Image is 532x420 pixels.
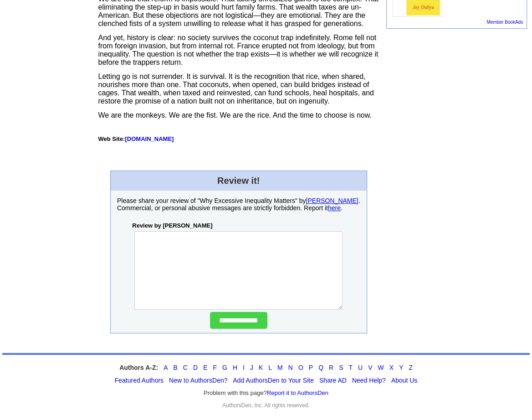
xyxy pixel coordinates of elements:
[222,364,227,371] a: G
[117,197,360,212] p: Please share your review of "Why Excessive Inequality Matters" by . Commercial, or personal abusi...
[183,364,188,371] a: C
[119,364,158,371] strong: Authors A-Z:
[399,364,403,371] a: Y
[318,364,323,371] a: Q
[125,135,174,142] a: [DOMAIN_NAME]
[306,197,358,204] a: [PERSON_NAME]
[348,364,353,371] a: T
[268,364,272,371] a: L
[2,402,530,409] div: AuthorsDen, Inc. All rights reserved.
[98,135,174,142] font: Web Site:
[250,364,253,371] a: J
[378,364,384,371] a: W
[243,364,245,371] a: I
[329,364,333,371] a: R
[368,364,372,371] a: V
[132,222,212,229] b: Review by [PERSON_NAME]
[233,364,237,371] a: H
[391,377,418,384] a: About Us
[233,377,313,384] a: Add AuthorsDen to Your Site
[164,364,168,371] a: A
[213,364,217,371] a: F
[358,364,363,371] a: U
[328,204,341,212] a: here
[115,377,164,384] a: Featured Authors
[319,377,347,384] a: Share AD
[267,389,328,396] a: Report it to AuthorsDen
[193,364,198,371] a: D
[173,364,177,371] a: B
[352,377,386,384] a: Need Help?
[259,364,263,371] a: K
[389,364,394,371] a: X
[487,20,523,25] a: Member BookAds
[204,389,328,397] font: Problem with this page?
[98,111,371,119] span: We are the monkeys. We are the fist. We are the rice. And the time to choose is now.
[110,171,367,191] td: Review it!
[203,364,207,371] a: E
[309,364,313,371] a: P
[277,364,283,371] a: M
[339,364,343,371] a: S
[288,364,293,371] a: N
[409,364,413,371] a: Z
[98,73,373,105] span: Letting go is not surrender. It is survival. It is the recognition that rice, when shared, nouris...
[298,364,303,371] a: O
[98,34,378,66] span: And yet, history is clear: no society survives the coconut trap indefinitely. Rome fell not from ...
[169,377,227,384] a: New to AuthorsDen?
